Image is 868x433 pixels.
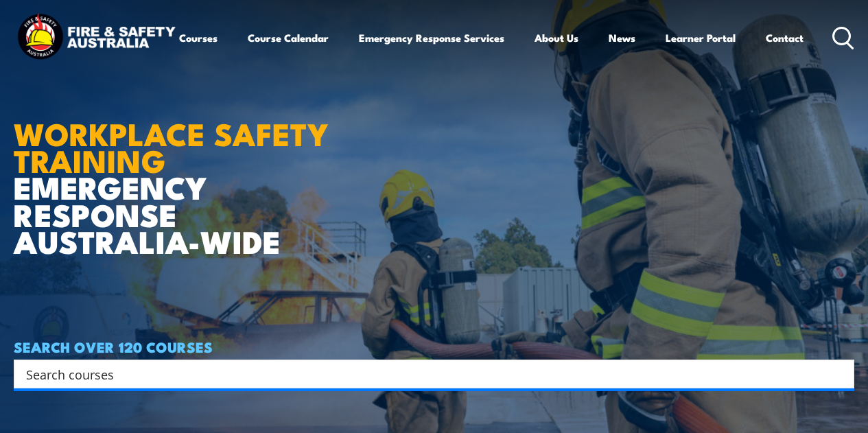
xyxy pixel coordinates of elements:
[766,21,804,54] a: Contact
[248,21,329,54] a: Course Calendar
[609,21,635,54] a: News
[26,364,824,384] input: Search input
[666,21,736,54] a: Learner Portal
[359,21,504,54] a: Emergency Response Services
[830,364,849,384] button: Search magnifier button
[535,21,578,54] a: About Us
[179,21,218,54] a: Courses
[14,85,349,254] h1: EMERGENCY RESPONSE AUSTRALIA-WIDE
[14,109,329,183] strong: WORKPLACE SAFETY TRAINING
[29,364,827,384] form: Search form
[14,339,854,354] h4: SEARCH OVER 120 COURSES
